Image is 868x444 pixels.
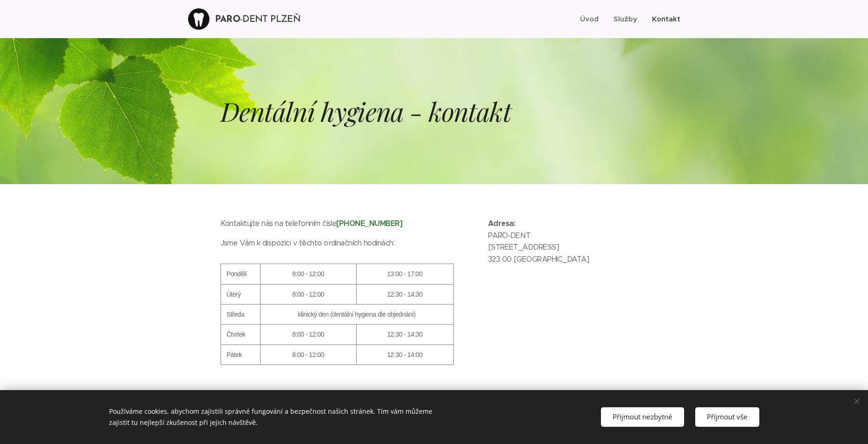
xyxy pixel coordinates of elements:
[613,412,672,421] span: Přijmout nezbytné
[336,219,402,228] strong: [PHONE_NUMBER]
[221,304,260,324] td: Středa
[652,14,680,23] span: Kontakt
[260,345,356,364] td: 8:00 - 12:00
[601,407,684,426] button: Přijmout nezbytné
[356,264,453,284] th: 13:00 - 17:00
[488,218,648,272] p: PARO-DENT [STREET_ADDRESS] 323 00 [GEOGRAPHIC_DATA]
[221,264,260,284] th: Pondělí
[221,345,260,364] td: Pátek
[578,7,680,31] ul: Menu
[221,325,260,345] td: Čtvrtek
[221,93,511,128] em: Dentální hygiena - kontakt
[260,325,356,345] td: 8:00 - 12:00
[221,237,470,249] p: Jsme Vám k dispozici v těchto ordinačních hodinách:
[488,219,516,228] strong: Adresa:
[707,412,748,421] span: Přijmout vše
[260,264,356,284] th: 8:00 - 12:00
[356,284,453,304] td: 12:30 - 14:30
[580,14,599,23] span: Úvod
[613,14,637,23] span: Služby
[188,7,303,31] a: PARO-DENT PLZEŇ
[109,399,467,435] div: Používáme cookies, abychom zajistili správné fungování a bezpečnost našich stránek. Tím vám můžem...
[356,325,453,345] td: 12:30 - 14:30
[260,284,356,304] td: 8:00 - 12:00
[356,345,453,364] td: 12:30 - 14:00
[695,407,759,426] button: Přijmout vše
[260,304,453,324] td: klinický den (dentální hygiena dle objednání)
[221,284,260,304] td: Úterý
[221,218,470,237] p: Kontaktujte nás na telefonním čísle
